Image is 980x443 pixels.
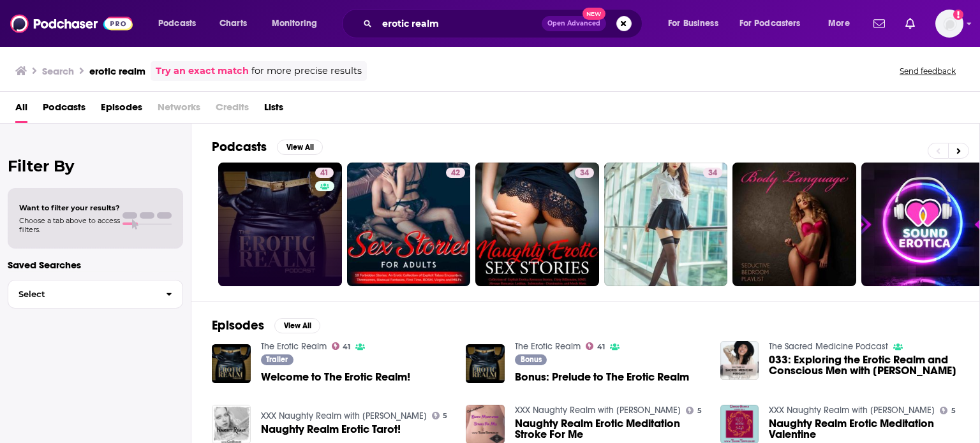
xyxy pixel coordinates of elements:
[935,10,963,38] img: User Profile
[377,13,542,34] input: Search podcasts, credits, & more...
[940,407,956,414] a: 5
[261,341,327,352] a: The Erotic Realm
[8,280,183,309] button: Select
[101,97,142,123] a: Episodes
[89,65,145,77] h3: erotic realm
[868,13,890,34] a: Show notifications dropdown
[149,13,212,34] button: open menu
[264,97,283,123] a: Lists
[15,97,27,123] a: All
[731,13,819,34] button: open menu
[475,163,599,286] a: 34
[769,418,959,440] a: Naughty Realm Erotic Meditation Valentine
[211,13,255,34] a: Charts
[703,168,722,178] a: 34
[432,412,448,419] a: 5
[828,15,850,33] span: More
[8,157,183,175] h2: Filter By
[668,15,718,33] span: For Business
[218,163,342,286] a: 41
[515,418,705,440] a: Naughty Realm Erotic Meditation Stroke For Me
[156,64,249,78] a: Try an exact match
[953,10,963,20] svg: Add a profile image
[277,140,323,155] button: View All
[8,290,156,298] span: Select
[515,372,689,382] a: Bonus: Prelude to The Erotic Realm
[19,203,120,212] span: Want to filter your results?
[43,97,85,123] a: Podcasts
[819,13,866,34] button: open menu
[19,216,120,234] span: Choose a tab above to access filters.
[951,408,956,414] span: 5
[212,317,264,333] h2: Episodes
[935,10,963,38] button: Show profile menu
[10,11,133,36] img: Podchaser - Follow, Share and Rate Podcasts
[251,64,362,78] span: for more precise results
[219,15,247,33] span: Charts
[332,342,351,350] a: 41
[547,20,600,27] span: Open Advanced
[580,167,589,180] span: 34
[583,8,605,20] span: New
[769,405,935,416] a: XXX Naughty Realm with Hannah
[212,139,323,155] a: PodcastsView All
[708,167,717,180] span: 34
[212,317,320,333] a: EpisodesView All
[739,15,801,33] span: For Podcasters
[320,167,329,180] span: 41
[521,356,542,363] span: Bonus
[446,168,465,178] a: 42
[315,168,334,178] a: 41
[42,65,74,77] h3: Search
[354,9,655,38] div: Search podcasts, credits, & more...
[158,97,200,123] span: Networks
[697,408,702,414] span: 5
[443,413,447,419] span: 5
[659,13,734,34] button: open menu
[686,407,702,414] a: 5
[466,344,505,383] img: Bonus: Prelude to The Erotic Realm
[212,344,251,383] img: Welcome to The Erotic Realm!
[900,13,920,34] a: Show notifications dropdown
[272,15,317,33] span: Monitoring
[261,424,401,435] a: Naughty Realm Erotic Tarot!
[261,410,427,421] a: XXX Naughty Realm with Hannah
[604,163,728,286] a: 34
[769,354,959,376] span: 033: Exploring the Erotic Realm and Conscious Men with [PERSON_NAME]
[212,139,267,155] h2: Podcasts
[515,341,581,352] a: The Erotic Realm
[515,405,681,416] a: XXX Naughty Realm with Hannah
[935,10,963,38] span: Logged in as NickG
[720,341,759,380] img: 033: Exploring the Erotic Realm and Conscious Men with Susana Frioni
[896,66,960,76] button: Send feedback
[769,354,959,376] a: 033: Exploring the Erotic Realm and Conscious Men with Susana Frioni
[263,13,334,34] button: open menu
[266,356,288,363] span: Trailer
[586,342,605,350] a: 41
[261,372,410,382] a: Welcome to The Erotic Realm!
[216,97,249,123] span: Credits
[274,318,320,333] button: View All
[451,167,460,180] span: 42
[158,15,196,33] span: Podcasts
[347,163,471,286] a: 42
[575,168,594,178] a: 34
[769,341,888,352] a: The Sacred Medicine Podcast
[8,259,183,271] p: Saved Searches
[343,344,350,350] span: 41
[542,16,606,31] button: Open AdvancedNew
[597,344,605,350] span: 41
